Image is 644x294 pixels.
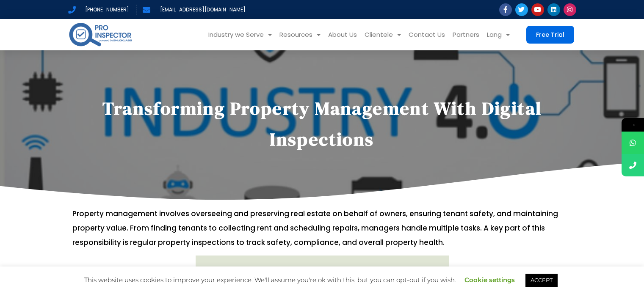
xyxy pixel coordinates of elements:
[146,19,514,50] nav: Menu
[405,19,449,50] a: Contact Us
[449,19,483,50] a: Partners
[483,19,514,50] a: Lang
[83,5,129,15] span: [PHONE_NUMBER]
[324,19,361,50] a: About Us
[72,93,572,154] h1: Transforming Property Management with Digital Inspections
[464,276,515,284] a: Cookie settings
[158,5,246,15] span: [EMAIL_ADDRESS][DOMAIN_NAME]
[72,206,572,250] p: Property management involves overseeing and preserving real estate on behalf of owners, ensuring ...
[68,21,133,48] img: pro-inspector-logo
[525,274,558,287] a: ACCEPT
[143,5,246,15] a: [EMAIL_ADDRESS][DOMAIN_NAME]
[205,19,276,50] a: Industry we Serve
[622,118,644,132] span: →
[361,19,405,50] a: Clientele
[84,276,560,284] span: This website uses cookies to improve your experience. We'll assume you're ok with this, but you c...
[526,26,574,44] a: Free Trial
[276,19,324,50] a: Resources
[536,32,564,38] span: Free Trial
